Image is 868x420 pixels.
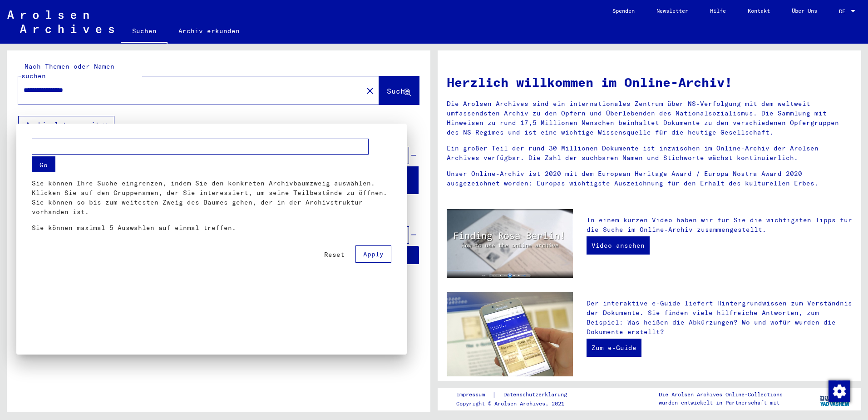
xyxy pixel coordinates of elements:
span: Apply [363,250,384,258]
p: Sie können Ihre Suche eingrenzen, indem Sie den konkreten Archivbaumzweig auswählen. Klicken Sie ... [32,178,391,216]
button: Reset [317,246,352,262]
span: Reset [324,250,345,258]
button: Go [32,156,55,172]
p: Sie können maximal 5 Auswahlen auf einmal treffen. [32,223,391,232]
img: Zustimmung ändern [829,380,850,402]
button: Apply [355,245,391,262]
